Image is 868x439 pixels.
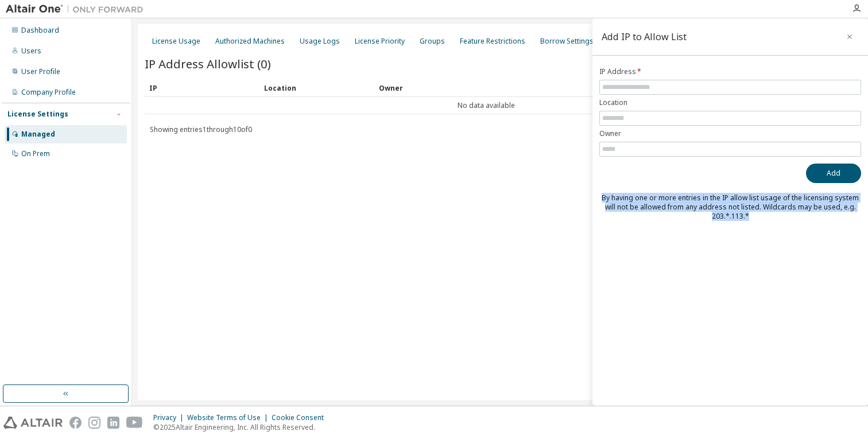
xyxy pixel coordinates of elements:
[540,37,594,46] div: Borrow Settings
[21,26,59,35] div: Dashboard
[602,32,687,41] div: Add IP to Allow List
[420,37,445,46] div: Groups
[145,97,828,114] td: No data available
[153,413,187,422] div: Privacy
[21,130,55,139] div: Managed
[599,129,861,138] label: Owner
[599,67,861,76] label: IP Address
[150,125,252,134] span: Showing entries 1 through 10 of 0
[152,37,200,46] div: License Usage
[153,422,331,432] p: © 2025 Altair Engineering, Inc. All Rights Reserved.
[355,37,405,46] div: License Priority
[21,46,41,56] div: Users
[806,164,861,183] button: Add
[21,67,60,76] div: User Profile
[145,56,271,72] span: IP Address Allowlist (0)
[599,193,861,221] div: By having one or more entries in the IP allow list usage of the licensing system will not be allo...
[7,110,68,119] div: License Settings
[21,88,76,97] div: Company Profile
[88,417,100,429] img: instagram.svg
[21,149,50,158] div: On Prem
[3,417,63,429] img: altair_logo.svg
[460,37,525,46] div: Feature Restrictions
[6,3,149,15] img: Altair One
[599,98,861,107] label: Location
[272,413,331,422] div: Cookie Consent
[107,417,119,429] img: linkedin.svg
[215,37,285,46] div: Authorized Machines
[126,417,143,429] img: youtube.svg
[300,37,340,46] div: Usage Logs
[379,79,823,97] div: Owner
[187,413,272,422] div: Website Terms of Use
[69,417,82,429] img: facebook.svg
[149,79,255,97] div: IP
[264,79,370,97] div: Location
